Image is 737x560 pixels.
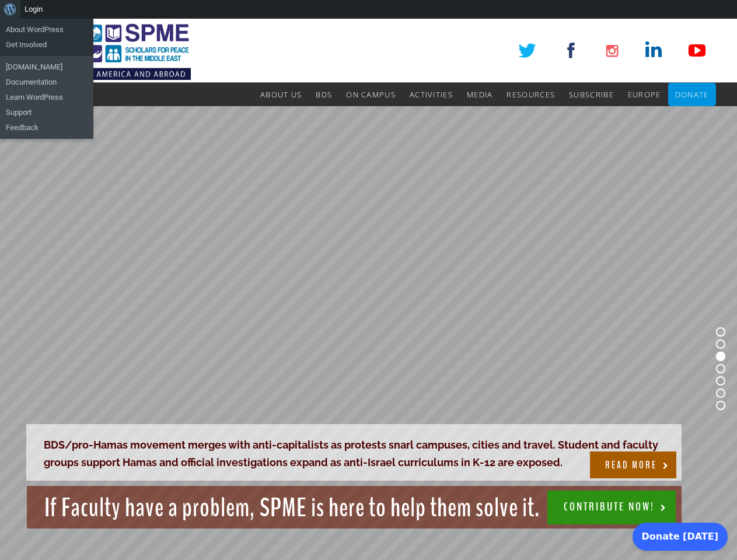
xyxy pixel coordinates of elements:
[22,19,191,83] img: SPME
[628,83,661,106] a: Europe
[569,83,614,106] a: Subscribe
[316,89,332,100] span: BDS
[467,83,493,106] a: Media
[346,89,396,100] span: On Campus
[675,89,709,100] span: Donate
[316,83,332,106] a: BDS
[260,83,302,106] a: About Us
[467,89,493,100] span: Media
[410,83,453,106] a: Activities
[547,491,676,524] a: CONTRIBUTE NOW!
[507,83,555,106] a: Resources
[410,89,453,100] span: Activities
[260,89,302,100] span: About Us
[27,486,682,528] rs-layer: If Faculty have a problem, SPME is here to help them solve it.
[675,83,709,106] a: Donate
[507,89,555,100] span: Resources
[569,89,614,100] span: Subscribe
[346,83,396,106] a: On Campus
[26,424,682,481] rs-layer: BDS/pro-Hamas movement merges with anti-capitalists as protests snarl campuses, cities and travel...
[628,89,661,100] span: Europe
[590,452,676,478] a: READ MORE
